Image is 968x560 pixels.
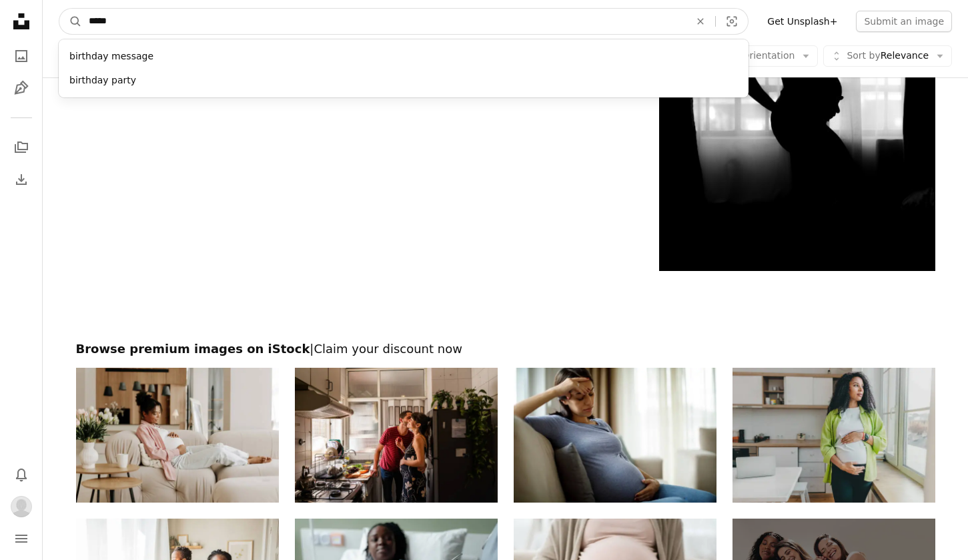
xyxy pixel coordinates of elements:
[759,11,845,32] a: Get Unsplash+
[11,496,32,517] img: Avatar of user Chiminh Ashton
[8,134,35,161] a: Collections
[310,342,462,356] span: | Claim your discount now
[856,11,952,32] button: Submit an image
[8,75,35,101] a: Illustrations
[76,368,279,503] img: Pregnant woman relaxing on sofa is touching her belly
[59,45,749,69] div: birthday message
[76,341,935,357] h2: Browse premium images on iStock
[514,368,716,503] img: Tired stressed pregnant woman sitting on a couch and holding her belly
[686,9,715,34] button: Clear
[8,166,35,193] a: Download History
[295,368,498,503] img: Husband kissing pregnant wife at home
[733,368,935,503] img: Indoor portrait of african american pensive pregnant woman in green shirt, waiting for her husban...
[8,8,35,37] a: Home — Unsplash
[8,461,35,488] button: Notifications
[718,45,818,67] button: Orientation
[59,8,749,35] form: Find visuals sitewide
[8,493,35,520] button: Profile
[8,43,35,69] a: Photos
[59,69,749,93] div: birthday party
[847,49,929,63] span: Relevance
[847,50,880,61] span: Sort by
[59,9,82,34] button: Search Unsplash
[742,50,795,61] span: Orientation
[8,525,35,552] button: Menu
[823,45,952,67] button: Sort byRelevance
[716,9,748,34] button: Visual search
